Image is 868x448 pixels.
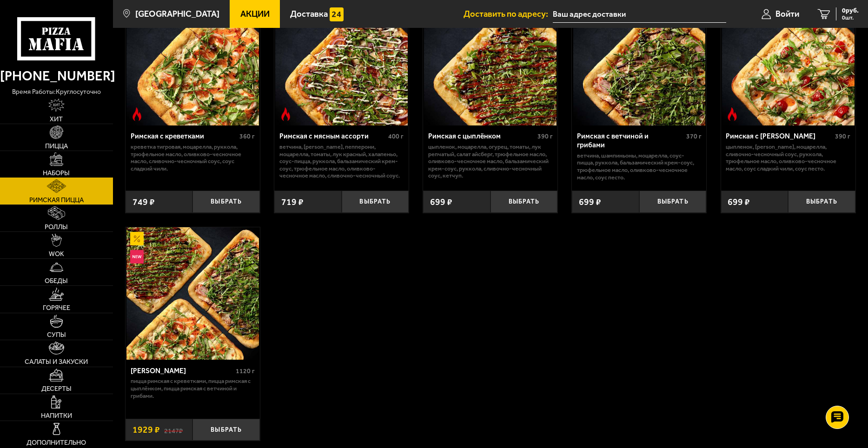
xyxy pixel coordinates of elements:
[130,250,144,264] img: Новинка
[842,15,859,20] span: 0 шт.
[430,198,452,206] span: 699 ₽
[330,7,343,21] img: 15daf4d41897b9f0e9f617042186c801.svg
[135,10,219,19] span: [GEOGRAPHIC_DATA]
[43,304,70,311] span: Горячее
[775,10,799,19] span: Войти
[788,191,855,213] button: Выбрать
[428,143,553,179] p: цыпленок, моцарелла, огурец, томаты, лук репчатый, салат айсберг, трюфельное масло, оливково-чесн...
[279,132,386,141] div: Римская с мясным ассорти
[342,191,409,213] button: Выбрать
[577,132,684,149] div: Римская с ветчиной и грибами
[45,277,68,284] span: Обеды
[192,419,260,441] button: Выбрать
[47,331,66,338] span: Супы
[29,197,84,203] span: Римская пицца
[131,367,234,376] div: [PERSON_NAME]
[43,170,70,176] span: Наборы
[281,198,304,206] span: 719 ₽
[126,227,260,360] a: АкционныйНовинкаМама Миа
[131,143,255,172] p: креветка тигровая, моцарелла, руккола, трюфельное масло, оливково-чесночное масло, сливочно-чесно...
[428,132,535,141] div: Римская с цыплёнком
[130,232,144,245] img: Акционный
[41,385,72,392] span: Десерты
[725,107,739,121] img: Острое блюдо
[388,132,404,140] span: 400 г
[279,107,292,121] img: Острое блюдо
[240,10,270,19] span: Акции
[239,132,255,140] span: 360 г
[835,132,850,140] span: 390 г
[41,412,72,419] span: Напитки
[130,107,144,121] img: Острое блюдо
[579,198,601,206] span: 699 ₽
[686,132,702,140] span: 370 г
[45,143,68,149] span: Пицца
[842,7,859,14] span: 0 руб.
[45,224,68,230] span: Роллы
[164,425,183,434] s: 2147 ₽
[192,191,260,213] button: Выбрать
[49,250,64,257] span: WOK
[464,10,553,19] span: Доставить по адресу:
[537,132,553,140] span: 390 г
[25,358,88,365] span: Салаты и закуски
[553,6,726,23] input: Ваш адрес доставки
[728,198,750,206] span: 699 ₽
[126,227,259,360] img: Мама Миа
[133,198,155,206] span: 749 ₽
[50,116,63,122] span: Хит
[490,191,558,213] button: Выбрать
[726,132,833,141] div: Римская с [PERSON_NAME]
[27,439,86,446] span: Дополнительно
[131,377,255,399] p: Пицца Римская с креветками, Пицца Римская с цыплёнком, Пицца Римская с ветчиной и грибами.
[577,152,702,181] p: ветчина, шампиньоны, моцарелла, соус-пицца, руккола, бальзамический крем-соус, трюфельное масло, ...
[726,143,850,172] p: цыпленок, [PERSON_NAME], моцарелла, сливочно-чесночный соус, руккола, трюфельное масло, оливково-...
[639,191,707,213] button: Выбрать
[290,10,328,19] span: Доставка
[236,367,255,375] span: 1120 г
[279,143,404,179] p: ветчина, [PERSON_NAME], пепперони, моцарелла, томаты, лук красный, халапеньо, соус-пицца, руккола...
[131,132,238,141] div: Римская с креветками
[133,425,160,434] span: 1929 ₽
